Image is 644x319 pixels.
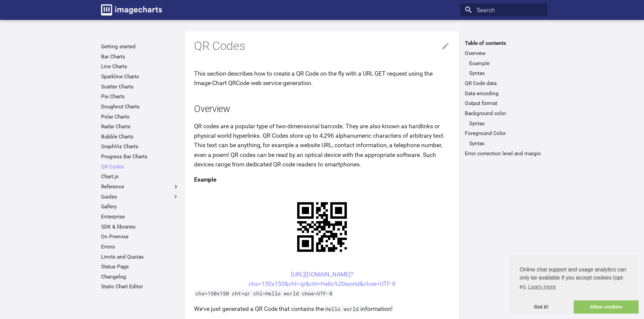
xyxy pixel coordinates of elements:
a: dismiss cookie message [509,300,574,314]
img: chart [285,190,359,264]
label: Table of contents [460,40,547,47]
a: Error correction level and margin [465,150,543,157]
nav: Overview [465,60,543,77]
a: Foreground Color [465,130,543,137]
a: Gallery [101,203,179,210]
label: Guides [101,193,179,200]
nav: Background color [465,120,543,127]
nav: Table of contents [460,40,547,157]
a: Scatter Charts [101,83,179,90]
nav: Foreground Color [465,140,543,147]
a: Background color [465,110,543,117]
a: Enterprise [101,213,179,220]
a: Line Charts [101,63,179,70]
a: Radar Charts [101,123,179,130]
a: Example [469,60,543,67]
p: We've just generated a QR Code that contains the information! [194,304,450,314]
a: Syntax [469,140,543,147]
a: Progress Bar Charts [101,153,179,160]
a: learn more about cookies [527,282,557,292]
a: Pie Charts [101,93,179,100]
a: Bar Charts [101,53,179,60]
a: Changelog [101,273,179,280]
code: Hello world [324,305,360,312]
h4: Example [194,175,450,184]
a: QR Code data [465,80,543,87]
img: logo [101,4,162,16]
a: Polar Charts [101,113,179,120]
a: Limits and Quotas [101,254,179,260]
a: Data encoding [465,90,543,97]
input: Search [460,3,547,17]
a: Image-Charts documentation [98,1,165,18]
a: Syntax [469,120,543,127]
a: Doughnut Charts [101,103,179,110]
label: Reference [101,183,179,190]
a: Sparkline Charts [101,73,179,80]
a: Overview [465,50,543,57]
a: Syntax [469,70,543,77]
a: [URL][DOMAIN_NAME]?chs=150x150&cht=qr&chl=Hello%20world&choe=UTF-8 [248,271,396,287]
a: allow cookies [574,300,639,314]
a: Errors [101,243,179,250]
a: GraphViz Charts [101,143,179,150]
div: cookieconsent [509,255,639,314]
a: Bubble Charts [101,133,179,140]
a: SDK & libraries [101,223,179,230]
a: Static Chart Editor [101,283,179,290]
h1: QR Codes [194,38,450,54]
a: QR Codes [101,163,179,170]
code: chs=150x150 cht=qr chl=Hello world choe=UTF-8 [194,290,334,297]
a: Output format [465,100,543,107]
a: Status Page [101,263,179,270]
h2: Overview [194,103,450,116]
a: Chart.js [101,173,179,180]
p: This section describes how to create a QR Code on the fly with a URL GET request using the Image-... [194,69,450,88]
a: On Premise [101,233,179,240]
span: Online chat support and usage analytics can only be available if you accept cookies (opt-in). [520,266,628,292]
a: Getting started [101,43,179,50]
p: QR codes are a popular type of two-dimensional barcode. They are also known as hardlinks or physi... [194,122,450,169]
